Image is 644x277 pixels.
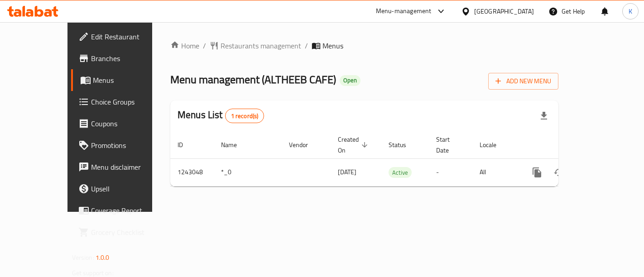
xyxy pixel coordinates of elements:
[91,31,168,42] span: Edit Restaurant
[389,167,412,178] span: Active
[178,139,195,150] span: ID
[519,131,620,159] th: Actions
[71,200,175,221] a: Coverage Report
[71,26,175,48] a: Edit Restaurant
[96,252,110,263] span: 1.0.0
[203,40,206,51] li: /
[225,109,264,123] div: Total records count
[170,131,620,186] table: enhanced table
[93,75,168,86] span: Menus
[91,227,168,238] span: Grocery Checklist
[429,158,472,186] td: -
[338,134,370,156] span: Created On
[338,166,356,178] span: [DATE]
[376,6,432,17] div: Menu-management
[91,205,168,216] span: Coverage Report
[91,118,168,129] span: Coupons
[71,134,175,156] a: Promotions
[71,69,175,91] a: Menus
[170,158,214,186] td: 1243048
[226,112,264,120] span: 1 record(s)
[289,139,320,150] span: Vendor
[322,40,343,51] span: Menus
[472,158,519,186] td: All
[340,76,360,84] span: Open
[71,91,175,113] a: Choice Groups
[71,221,175,243] a: Grocery Checklist
[210,40,301,51] a: Restaurants management
[170,40,558,51] nav: breadcrumb
[488,73,558,90] button: Add New Menu
[91,183,168,194] span: Upsell
[91,53,168,64] span: Branches
[178,108,264,123] h2: Menus List
[526,162,548,183] button: more
[495,76,551,87] span: Add New Menu
[221,139,249,150] span: Name
[71,178,175,200] a: Upsell
[389,139,418,150] span: Status
[548,162,570,183] button: Change Status
[340,75,360,86] div: Open
[91,162,168,172] span: Menu disclaimer
[170,40,199,51] a: Home
[474,6,534,16] div: [GEOGRAPHIC_DATA]
[71,113,175,134] a: Coupons
[480,139,508,150] span: Locale
[221,40,301,51] span: Restaurants management
[436,134,461,156] span: Start Date
[72,252,94,263] span: Version:
[629,6,632,16] span: K
[533,105,555,127] div: Export file
[71,156,175,178] a: Menu disclaimer
[91,140,168,151] span: Promotions
[71,48,175,69] a: Branches
[91,96,168,107] span: Choice Groups
[170,69,336,90] span: Menu management ( ALTHEEB CAFE )
[305,40,308,51] li: /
